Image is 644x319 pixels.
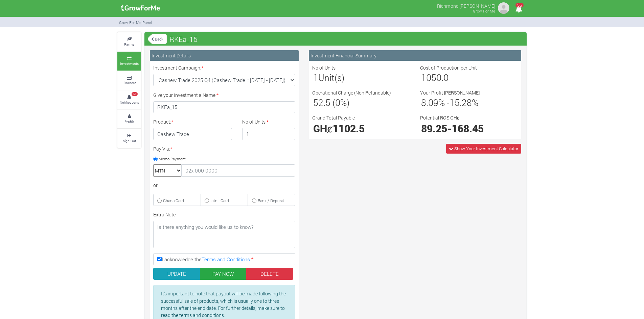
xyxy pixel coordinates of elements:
input: Momo Payment [153,157,158,161]
span: 56 [515,3,524,7]
h3: % - % [421,97,517,108]
span: 52.5 (0%) [313,97,349,108]
small: Sign Out [123,138,136,143]
label: Product: [153,118,173,125]
small: Ghana Card [163,198,184,203]
a: Profile [117,110,141,128]
button: UPDATE [153,268,200,280]
h2: GHȼ [313,122,409,134]
label: Pay Via: [153,145,172,152]
small: Notifications [120,100,139,105]
label: Operational Charge (Non Refundable) [312,89,391,96]
input: I acknowledge theTerms and Conditions * [157,257,162,261]
small: Grow For Me Panel [119,20,152,25]
h3: Unit(s) [313,72,409,83]
span: 15.28 [450,97,472,108]
span: 1 [313,72,318,83]
label: Grand Total Payable [312,114,355,121]
button: DELETE [246,268,293,280]
span: 8.09 [421,97,438,108]
h4: Cashew Trade [153,128,232,140]
a: Terms and Conditions [202,256,250,263]
input: 02x 000 0000 [181,164,295,177]
span: 1050.0 [421,72,448,83]
small: Bank / Deposit [258,198,284,203]
a: Sign Out [117,129,141,148]
label: Cost of Production per Unit [420,64,477,71]
input: Ghana Card [157,198,162,203]
label: Give your Investment a Name: [153,91,218,99]
input: Investment Name/Title [153,101,295,113]
button: PAY NOW [200,268,247,280]
div: or [153,182,295,189]
p: Richmond [PERSON_NAME] [437,1,495,9]
input: Bank / Deposit [252,198,256,203]
small: Momo Payment [159,156,186,161]
span: RKEa_15 [168,32,199,46]
input: Intnl. Card [205,198,209,203]
small: Finances [122,80,136,85]
small: Intnl. Card [210,198,229,203]
span: 56 [132,92,138,96]
label: Investment Campaign: [153,64,203,71]
i: Notifications [512,1,525,17]
a: 56 [512,6,525,13]
label: Your Profit [PERSON_NAME] [420,89,480,96]
label: No of Units: [242,118,269,125]
small: Farms [124,42,134,47]
span: 1102.5 [333,122,365,135]
label: I acknowledge the [153,253,295,265]
small: Grow For Me [473,8,495,14]
div: Investment Financial Summary [309,50,521,61]
label: No of Units [312,64,336,71]
label: Extra Note: [153,211,177,218]
p: It's important to note that payout will be made following the successful sale of products, which ... [161,290,287,319]
label: Potential ROS GHȼ [420,114,460,121]
a: 56 Notifications [117,90,141,109]
a: Back [148,33,167,45]
span: 89.25 [421,122,447,135]
small: Investments [120,61,139,66]
img: growforme image [497,1,510,15]
small: Profile [124,119,134,124]
h2: - [421,122,517,134]
span: 168.45 [452,122,484,135]
a: Finances [117,71,141,90]
span: Show Your Investment Calculator [454,145,518,152]
a: Investments [117,52,141,70]
a: Farms [117,32,141,51]
div: Investment Details [150,50,299,61]
img: growforme image [119,1,162,15]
